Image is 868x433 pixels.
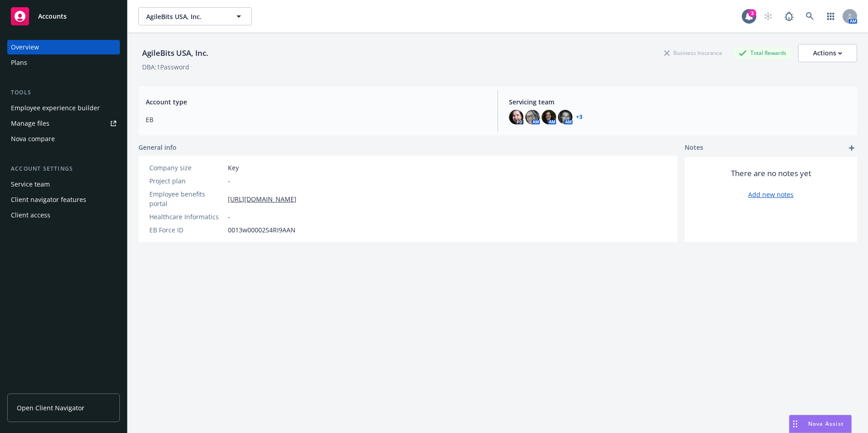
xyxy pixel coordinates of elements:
div: AgileBits USA, Inc. [138,47,212,59]
span: Servicing team [509,97,850,107]
div: Client navigator features [11,192,86,207]
a: add [846,143,857,153]
a: Overview [7,40,120,54]
div: Drag to move [789,415,801,433]
span: Nova Assist [808,420,844,428]
div: EB Force ID [149,225,224,235]
div: Employee benefits portal [149,189,224,208]
span: 0013w00002S4RI9AAN [228,225,296,235]
span: AgileBits USA, Inc. [146,12,225,21]
button: Nova Assist [789,415,852,433]
div: Client access [11,208,50,222]
img: photo [558,110,572,124]
div: Nova compare [11,132,55,146]
a: Switch app [822,7,840,25]
div: Total Rewards [734,47,791,59]
div: Company size [149,163,224,172]
a: Plans [7,55,120,70]
span: EB [146,115,487,124]
div: Overview [11,40,39,54]
a: Report a Bug [780,7,798,25]
div: Employee experience builder [11,101,100,115]
span: General info [138,143,177,152]
span: - [228,176,230,186]
div: Healthcare Informatics [149,212,224,221]
a: Accounts [7,4,120,29]
div: Account settings [7,164,120,173]
button: Actions [798,44,857,62]
div: Tools [7,88,120,97]
div: Actions [813,44,842,62]
div: Plans [11,55,27,70]
img: photo [509,110,523,124]
a: Client access [7,208,120,222]
a: Add new notes [748,190,794,199]
a: Search [801,7,819,25]
button: AgileBits USA, Inc. [138,7,252,25]
a: Client navigator features [7,192,120,207]
a: +3 [576,114,582,120]
span: - [228,212,230,221]
div: Manage files [11,116,49,131]
a: [URL][DOMAIN_NAME] [228,194,296,204]
a: Start snowing [759,7,777,25]
span: There are no notes yet [731,168,811,179]
a: Employee experience builder [7,101,120,115]
span: Accounts [38,13,67,20]
img: photo [542,110,556,124]
span: Key [228,163,239,172]
div: Service team [11,177,50,192]
div: Project plan [149,176,224,186]
div: 3 [748,9,756,17]
a: Manage files [7,116,120,131]
span: Notes [685,143,703,153]
div: Business Insurance [660,47,727,59]
a: Nova compare [7,132,120,146]
img: photo [525,110,540,124]
span: Open Client Navigator [17,403,84,413]
a: Service team [7,177,120,192]
span: Account type [146,97,487,107]
div: DBA: 1Password [142,62,189,72]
